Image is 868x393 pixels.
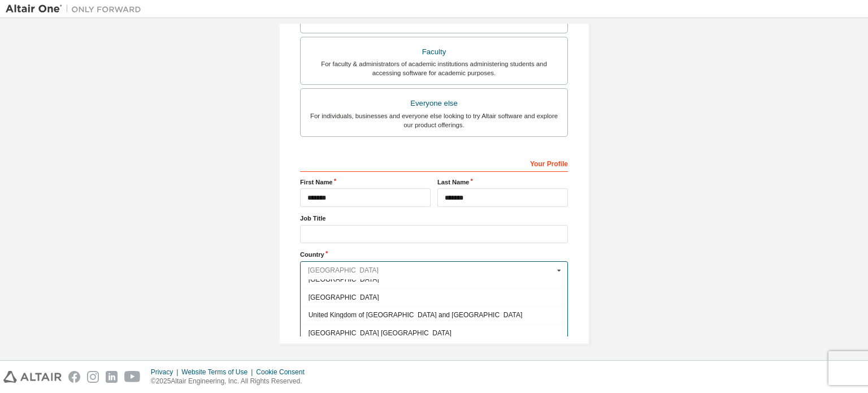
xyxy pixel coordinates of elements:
div: Cookie Consent [256,368,311,377]
span: [GEOGRAPHIC_DATA] [309,293,560,300]
span: United Kingdom of [GEOGRAPHIC_DATA] and [GEOGRAPHIC_DATA] [309,312,560,318]
img: linkedin.svg [106,371,118,383]
div: Website Terms of Use [181,368,256,377]
div: Your Profile [300,154,568,172]
img: facebook.svg [68,371,80,383]
img: youtube.svg [124,371,141,383]
span: [GEOGRAPHIC_DATA] [309,275,560,282]
div: For faculty & administrators of academic institutions administering students and accessing softwa... [307,59,561,77]
label: First Name [300,178,431,187]
label: Last Name [437,178,568,187]
div: Privacy [151,368,181,377]
img: Altair One [6,3,147,15]
div: For individuals, businesses and everyone else looking to try Altair software and explore our prod... [307,111,561,129]
div: Faculty [307,44,561,60]
img: instagram.svg [87,371,99,383]
img: altair_logo.svg [3,371,62,383]
label: Country [300,250,568,259]
span: [GEOGRAPHIC_DATA] [GEOGRAPHIC_DATA] [309,330,560,336]
p: © 2025 Altair Engineering, Inc. All Rights Reserved. [151,377,311,386]
div: Everyone else [307,96,561,111]
label: Job Title [300,214,568,223]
